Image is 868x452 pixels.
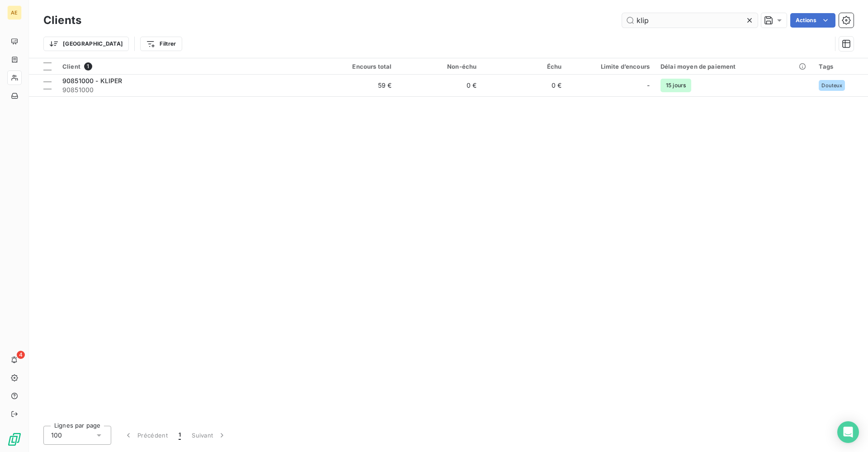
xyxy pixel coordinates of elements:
span: 90851000 [62,85,307,94]
span: 4 [17,351,25,359]
button: Actions [790,13,835,28]
button: Précédent [118,426,173,445]
input: Rechercher [622,13,758,28]
img: Logo LeanPay [7,432,22,447]
span: 15 jours [660,79,691,92]
div: Tags [819,63,863,70]
div: Open Intercom Messenger [837,421,859,443]
div: Délai moyen de paiement [660,63,808,70]
td: 59 € [312,75,397,96]
button: Suivant [186,426,232,445]
span: 90851000 - KLIPER [62,77,123,85]
button: [GEOGRAPHIC_DATA] [43,37,129,51]
div: Encours total [317,63,392,70]
span: 1 [84,62,92,71]
td: 0 € [482,75,567,96]
span: 100 [51,431,62,440]
div: Échu [487,63,561,70]
button: Filtrer [140,37,182,51]
div: Limite d’encours [572,63,650,70]
span: - [647,81,650,90]
span: 1 [179,431,181,440]
div: AE [7,5,22,20]
div: Non-échu [402,63,476,70]
button: 1 [173,426,186,445]
span: Douteux [821,83,842,88]
span: Client [62,63,80,70]
td: 0 € [397,75,482,96]
h3: Clients [43,12,81,28]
